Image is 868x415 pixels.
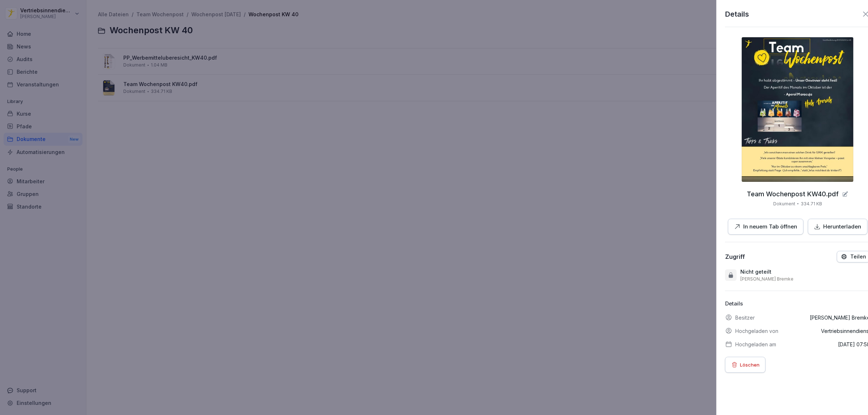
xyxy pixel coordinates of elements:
[741,37,853,182] img: thumbnail
[735,341,776,348] p: Hochgeladen am
[808,219,867,235] button: Herunterladen
[740,276,793,282] p: [PERSON_NAME] Bremke
[725,9,749,20] p: Details
[735,327,778,335] p: Hochgeladen von
[747,191,839,198] p: Team Wochenpost KW40.pdf
[740,361,759,369] p: Löschen
[823,223,861,231] p: Herunterladen
[735,314,755,321] p: Besitzer
[725,253,745,260] div: Zugriff
[850,254,866,260] p: Teilen
[743,223,797,231] p: In neuem Tab öffnen
[801,201,822,207] p: 334.71 KB
[773,201,795,207] p: Dokument
[725,357,766,373] button: Löschen
[740,268,771,275] p: Nicht geteilt
[728,219,803,235] button: In neuem Tab öffnen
